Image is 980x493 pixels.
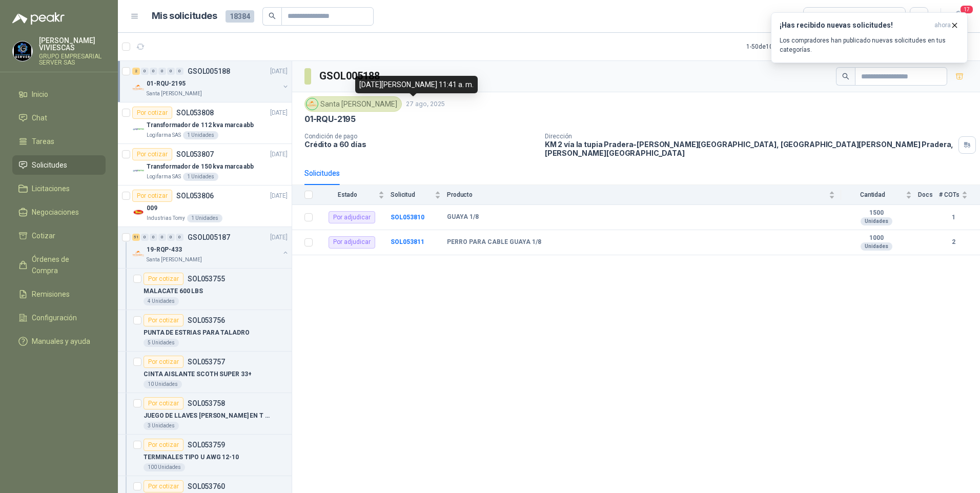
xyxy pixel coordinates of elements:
[132,81,145,94] img: Company Logo
[144,297,179,305] div: 4 Unidades
[12,155,106,175] a: Solicitudes
[959,5,974,14] span: 17
[176,109,214,116] p: SOL053808
[270,150,288,159] p: [DATE]
[780,36,959,54] p: Los compradores han publicado nuevas solicitudes en tus categorías.
[304,96,402,112] div: Santa [PERSON_NAME]
[118,310,292,352] a: Por cotizarSOL053756PUNTA DE ESTRIAS PARA TALADRO5 Unidades
[304,114,356,125] p: 01-RQU-2195
[842,73,849,80] span: search
[12,226,106,245] a: Cotizar
[841,209,912,217] b: 1500
[391,191,433,198] span: Solicitud
[144,453,239,462] p: TERMINALES TIPO U AWG 12-10
[132,234,140,241] div: 51
[147,173,181,181] p: Logifarma SAS
[32,254,96,276] span: Órdenes de Compra
[188,317,225,324] p: SOL053756
[144,356,183,368] div: Por cotizar
[132,65,290,98] a: 2 0 0 0 0 0 GSOL005188[DATE] Company Logo01-RQU-2195Santa [PERSON_NAME]
[141,234,149,241] div: 0
[118,352,292,393] a: Por cotizarSOL053757CINTA AISLANTE SCOTH SUPER 33+10 Unidades
[39,37,106,51] p: [PERSON_NAME] VIVIESCAS
[144,273,183,285] div: Por cotizar
[841,185,918,205] th: Cantidad
[12,332,106,351] a: Manuales y ayuda
[918,185,939,205] th: Docs
[158,68,166,75] div: 0
[144,369,251,379] p: CINTA AISLANTE SCOTH SUPER 33+
[118,393,292,435] a: Por cotizarSOL053758JUEGO DE LLAVES [PERSON_NAME] EN T 11P PULG3 Unidades
[545,140,954,157] p: KM 2 vía la tupia Pradera-[PERSON_NAME][GEOGRAPHIC_DATA], [GEOGRAPHIC_DATA][PERSON_NAME] Pradera ...
[132,190,172,202] div: Por cotizar
[406,99,445,109] p: 27 ago, 2025
[144,439,183,451] div: Por cotizar
[939,185,980,205] th: # COTs
[183,131,218,139] div: 1 Unidades
[132,206,145,218] img: Company Logo
[32,207,79,218] span: Negociaciones
[144,422,179,430] div: 3 Unidades
[188,234,230,241] p: GSOL005187
[269,12,276,19] span: search
[118,102,292,144] a: Por cotizarSOL053808[DATE] Company LogoTransformador de 112 kva marca abbLogifarma SAS1 Unidades
[861,217,892,225] div: Unidades
[144,314,183,326] div: Por cotizar
[939,213,968,222] b: 1
[270,233,288,242] p: [DATE]
[447,191,827,198] span: Producto
[144,339,179,347] div: 5 Unidades
[147,131,181,139] p: Logifarma SAS
[167,68,175,75] div: 0
[187,214,222,222] div: 1 Unidades
[780,21,930,30] h3: ¡Has recibido nuevas solicitudes!
[12,85,106,104] a: Inicio
[144,463,185,471] div: 100 Unidades
[132,107,172,119] div: Por cotizar
[304,140,537,149] p: Crédito a 60 días
[12,202,106,222] a: Negociaciones
[226,10,254,23] span: 18384
[132,148,172,160] div: Por cotizar
[144,380,182,388] div: 10 Unidades
[545,133,954,140] p: Dirección
[188,68,230,75] p: GSOL005188
[810,11,831,22] div: Todas
[188,275,225,282] p: SOL053755
[391,214,424,221] b: SOL053810
[32,159,67,171] span: Solicitudes
[329,211,375,223] div: Por adjudicar
[270,108,288,118] p: [DATE]
[447,185,841,205] th: Producto
[32,112,47,124] span: Chat
[147,120,254,130] p: Transformador de 112 kva marca abb
[150,68,157,75] div: 0
[13,42,32,61] img: Company Logo
[144,411,271,421] p: JUEGO DE LLAVES [PERSON_NAME] EN T 11P PULG
[304,168,340,179] div: Solicitudes
[118,144,292,186] a: Por cotizarSOL053807[DATE] Company LogoTransformador de 150 kva marca abbLogifarma SAS1 Unidades
[939,237,968,247] b: 2
[188,483,225,490] p: SOL053760
[147,79,186,89] p: 01-RQU-2195
[132,248,145,260] img: Company Logo
[144,397,183,409] div: Por cotizar
[32,289,70,300] span: Remisiones
[188,358,225,365] p: SOL053757
[147,256,202,264] p: Santa [PERSON_NAME]
[32,336,90,347] span: Manuales y ayuda
[32,230,55,241] span: Cotizar
[319,68,381,84] h3: GSOL005188
[188,441,225,448] p: SOL053759
[771,12,968,63] button: ¡Has recibido nuevas solicitudes!ahora Los compradores han publicado nuevas solicitudes en tus ca...
[391,238,424,245] b: SOL053811
[118,269,292,310] a: Por cotizarSOL053755MALACATE 600 LBS4 Unidades
[12,284,106,304] a: Remisiones
[150,234,157,241] div: 0
[12,132,106,151] a: Tareas
[861,242,892,251] div: Unidades
[132,231,290,264] a: 51 0 0 0 0 0 GSOL005187[DATE] Company Logo19-RQP-433Santa [PERSON_NAME]
[147,214,185,222] p: Industrias Tomy
[12,308,106,327] a: Configuración
[176,234,183,241] div: 0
